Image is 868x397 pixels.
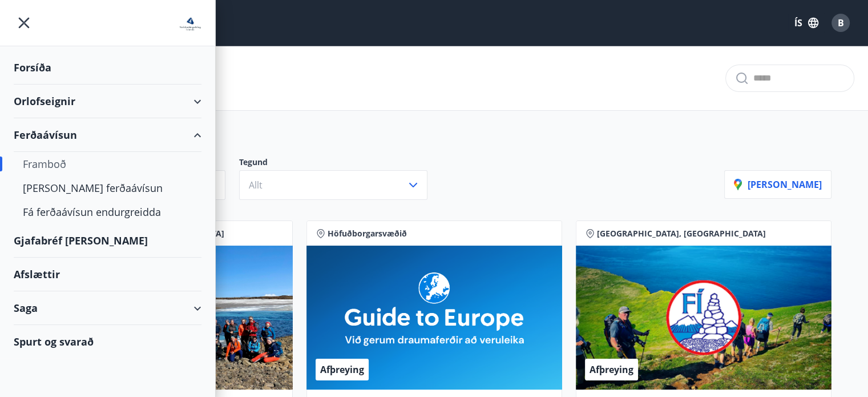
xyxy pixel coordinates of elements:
[14,325,201,358] div: Spurt og svarað
[239,157,441,170] p: Tegund
[249,179,263,191] span: Allt
[14,118,201,152] div: Ferðaávísun
[23,200,192,224] div: Fá ferðaávísun endurgreidda
[14,13,34,33] button: menu
[14,85,201,118] div: Orlofseignir
[328,228,407,239] span: Höfuðborgarsvæðið
[14,291,201,325] div: Saga
[838,17,844,29] span: B
[788,13,825,33] button: ÍS
[239,170,427,200] button: Allt
[14,258,201,291] div: Afslættir
[23,152,192,176] div: Framboð
[597,228,766,239] span: [GEOGRAPHIC_DATA], [GEOGRAPHIC_DATA]
[827,9,854,37] button: B
[590,363,633,376] span: Afþreying
[320,363,364,376] span: Afþreying
[724,170,831,199] button: [PERSON_NAME]
[14,224,201,258] div: Gjafabréf [PERSON_NAME]
[179,13,201,35] img: union_logo
[14,51,201,85] div: Forsíða
[23,176,192,200] div: [PERSON_NAME] ferðaávísun
[734,178,822,191] p: [PERSON_NAME]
